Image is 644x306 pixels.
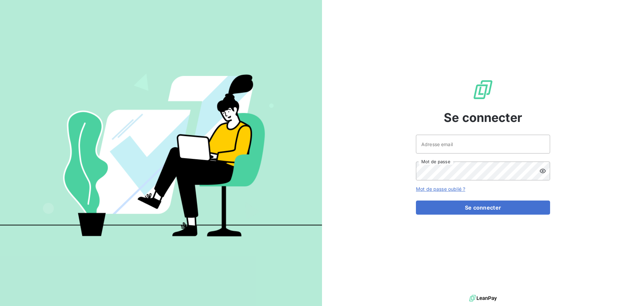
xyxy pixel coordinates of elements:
img: logo [469,293,497,303]
span: Se connecter [444,108,522,127]
input: placeholder [416,135,550,154]
img: Logo LeanPay [472,79,494,100]
button: Se connecter [416,201,550,215]
a: Mot de passe oublié ? [416,186,465,192]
